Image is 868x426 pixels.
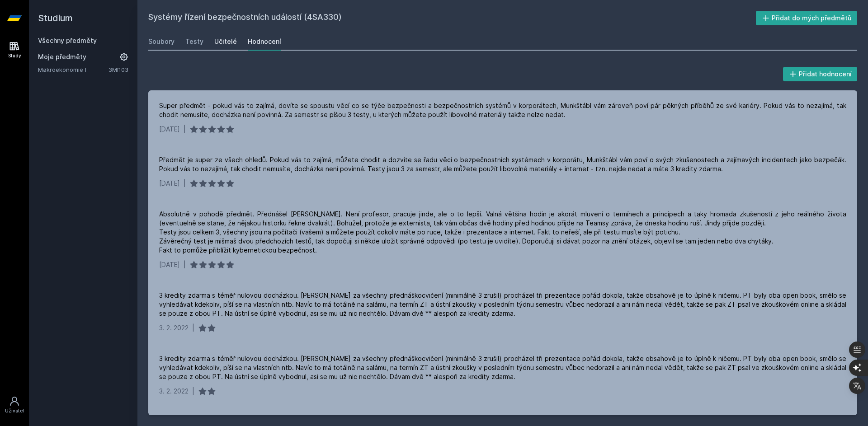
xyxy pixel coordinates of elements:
div: Study [8,52,21,59]
div: Učitelé [214,37,237,46]
div: [DATE] [159,179,180,188]
div: [DATE] [159,125,180,134]
div: 3 kredity zdarma s téměř nulovou docházkou. [PERSON_NAME] za všechny přednáškocvičení (minimálně ... [159,291,846,318]
button: Přidat hodnocení [783,67,858,81]
div: 3. 2. 2022 [159,387,189,396]
div: Testy [185,37,203,46]
div: 3 kredity zdarma s téměř nulovou docházkou. [PERSON_NAME] za všechny přednáškocvičení (minimálně ... [159,354,846,381]
a: Study [2,36,27,64]
div: Předmět je super ze všech ohledů. Pokud vás to zajímá, můžete chodit a dozvíte se řadu věcí o bez... [159,155,846,173]
a: Soubory [148,33,175,51]
a: Učitelé [214,33,237,51]
div: Hodnocení [248,37,281,46]
div: | [184,260,186,269]
div: [DATE] [159,260,180,269]
div: | [192,323,194,332]
div: Absolutně v pohodě předmět. Přednášel [PERSON_NAME]. Není profesor, pracuje jinde, ale o to lepší... [159,210,846,255]
div: 3. 2. 2022 [159,323,189,332]
a: 3MI103 [108,66,128,73]
button: Přidat do mých předmětů [756,11,858,25]
div: Uživatel [5,407,24,414]
div: | [184,179,186,188]
div: Soubory [148,37,175,46]
a: Hodnocení [248,33,281,51]
a: Makroekonomie I [38,65,108,74]
a: Uživatel [2,391,27,419]
a: Testy [185,33,203,51]
div: Super předmět - pokud vás to zajímá, dovíte se spoustu věcí co se týče bezpečnosti a bezpečnostní... [159,101,846,119]
h2: Systémy řízení bezpečnostních událostí (4SA330) [148,11,756,25]
div: | [184,125,186,134]
span: Moje předměty [38,52,86,61]
a: Všechny předměty [38,37,97,44]
div: | [192,387,194,396]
